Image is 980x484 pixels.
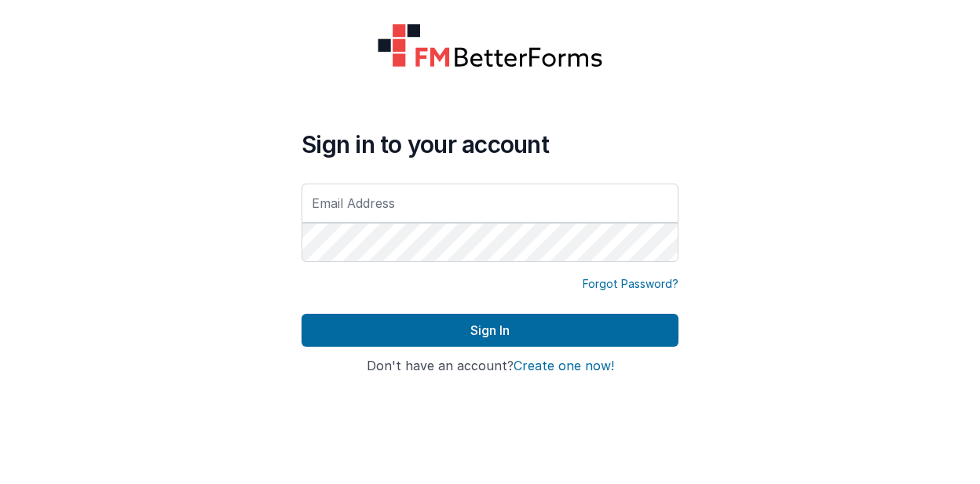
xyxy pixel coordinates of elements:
[302,314,678,347] button: Sign In
[302,184,678,223] input: Email Address
[583,276,678,292] a: Forgot Password?
[514,359,614,373] button: Create one now!
[302,130,678,158] h4: Sign in to your account
[302,359,678,373] h4: Don't have an account?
